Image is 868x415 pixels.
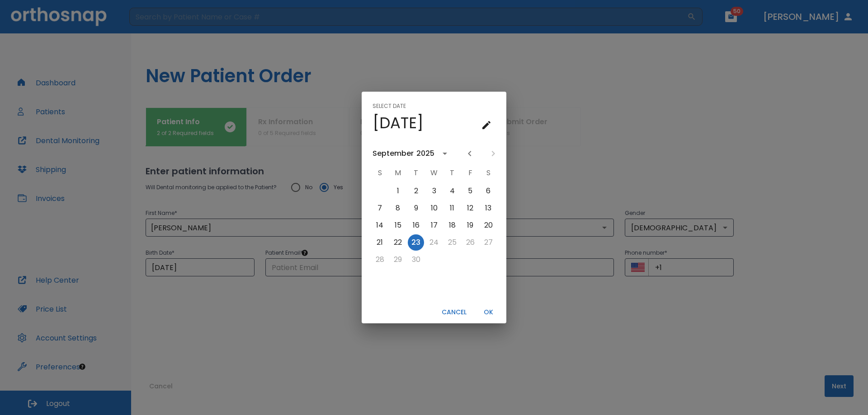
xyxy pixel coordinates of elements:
button: Sep 18, 2025 [444,217,460,233]
button: Sep 3, 2025 [426,183,442,199]
span: T [408,164,424,182]
button: calendar view is open, switch to year view [437,146,453,161]
span: F [462,164,478,182]
button: Sep 19, 2025 [462,217,478,233]
span: M [390,164,406,182]
button: Sep 22, 2025 [390,234,406,251]
button: Sep 9, 2025 [408,200,424,216]
button: Sep 2, 2025 [408,183,424,199]
button: Sep 11, 2025 [444,200,460,216]
button: Previous month [462,146,477,161]
button: Sep 23, 2025 [408,234,424,251]
button: calendar view is open, go to text input view [477,116,495,134]
button: Sep 6, 2025 [480,183,496,199]
button: OK [474,305,503,320]
button: Sep 15, 2025 [390,217,406,233]
div: 2025 [416,148,434,159]
button: Sep 10, 2025 [426,200,442,216]
button: Sep 5, 2025 [462,183,478,199]
div: September [373,148,414,159]
span: S [480,164,496,182]
button: Sep 4, 2025 [444,183,460,199]
button: Sep 8, 2025 [390,200,406,216]
button: Sep 20, 2025 [480,217,496,233]
button: Sep 1, 2025 [390,183,406,199]
button: Sep 17, 2025 [426,217,442,233]
button: Sep 16, 2025 [408,217,424,233]
h4: [DATE] [373,113,424,132]
button: Sep 21, 2025 [372,234,388,251]
span: T [444,164,460,182]
button: Sep 13, 2025 [480,200,496,216]
span: Select date [373,99,406,113]
button: Sep 7, 2025 [372,200,388,216]
button: Sep 12, 2025 [462,200,478,216]
button: Cancel [438,305,470,320]
span: S [372,164,388,182]
button: Sep 14, 2025 [372,217,388,233]
span: W [426,164,442,182]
